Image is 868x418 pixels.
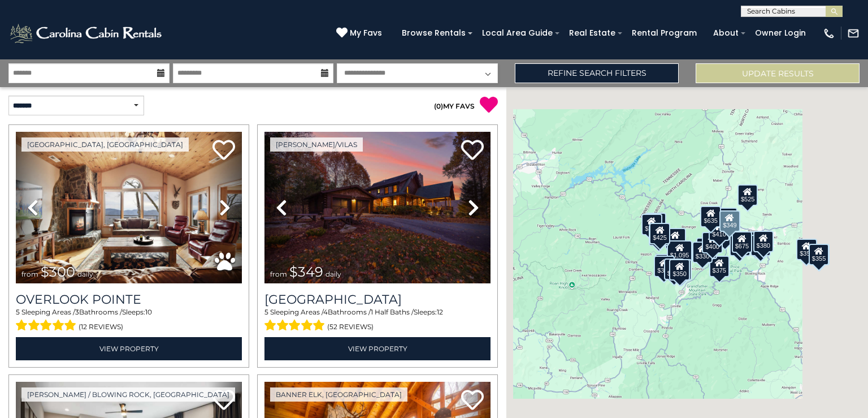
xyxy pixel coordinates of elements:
div: $355 [654,256,674,277]
a: [PERSON_NAME] / Blowing Rock, [GEOGRAPHIC_DATA] [21,387,235,402]
div: $300 [665,227,685,249]
div: $375 [664,258,684,280]
div: $1,095 [667,240,693,261]
span: 0 [436,102,441,110]
div: Sleeping Areas / Bathrooms / Sleeps: [264,307,491,334]
a: Overlook Pointe [16,292,242,307]
a: Browse Rentals [396,24,471,42]
div: $565 [717,208,737,229]
img: mail-regular-white.png [847,27,860,40]
div: $349 [719,210,740,232]
a: View Property [264,337,491,360]
div: $425 [649,223,670,244]
a: [PERSON_NAME]/Vilas [270,137,363,152]
span: daily [77,270,93,278]
span: ( ) [434,102,443,110]
img: thumbnail_163281251.jpeg [264,132,491,283]
a: [GEOGRAPHIC_DATA], [GEOGRAPHIC_DATA] [21,137,189,152]
h3: Diamond Creek Lodge [264,292,491,307]
div: $225 [655,253,675,275]
span: from [270,270,287,278]
span: 1 Half Baths / [371,308,414,316]
img: thumbnail_163477009.jpeg [16,132,242,283]
span: 5 [16,308,20,316]
div: $451 [715,223,735,244]
a: Real Estate [563,24,621,42]
div: $315 [730,234,750,256]
a: Banner Elk, [GEOGRAPHIC_DATA] [270,387,407,402]
div: $350 [669,259,689,281]
span: 5 [264,308,268,316]
button: Update Results [696,63,860,83]
span: $300 [41,264,75,280]
a: Add to favorites [461,139,484,163]
div: $410 [709,219,729,241]
img: phone-regular-white.png [823,27,835,40]
div: $400 [702,232,722,253]
span: (12 reviews) [79,320,123,334]
span: 12 [437,308,443,316]
span: daily [325,270,341,278]
div: Sleeping Areas / Bathrooms / Sleeps: [16,307,242,334]
a: Local Area Guide [476,24,558,42]
a: Rental Program [626,24,702,42]
div: $720 [645,213,666,234]
a: Owner Login [749,24,811,42]
span: (52 reviews) [327,320,374,334]
a: My Favs [336,27,385,40]
div: $285 [641,214,662,235]
div: $525 [737,184,758,205]
a: Add to favorites [212,139,235,163]
div: $675 [732,231,752,252]
div: $650 [649,225,669,246]
span: 3 [75,308,79,316]
a: [GEOGRAPHIC_DATA] [264,292,491,307]
img: White-1-2.png [8,22,165,45]
div: $355 [796,238,817,260]
div: $380 [753,230,774,252]
span: 10 [145,308,152,316]
div: $695 [750,234,771,256]
div: $375 [709,255,730,277]
div: $355 [809,243,829,265]
div: $635 [700,206,721,227]
div: $330 [692,242,713,263]
span: 4 [323,308,328,316]
span: $349 [289,264,323,280]
a: View Property [16,337,242,360]
a: About [708,24,744,42]
span: from [21,270,38,278]
a: Refine Search Filters [515,63,679,83]
a: (0)MY FAVS [434,102,475,110]
a: Add to favorites [461,389,484,413]
span: My Favs [350,27,382,39]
